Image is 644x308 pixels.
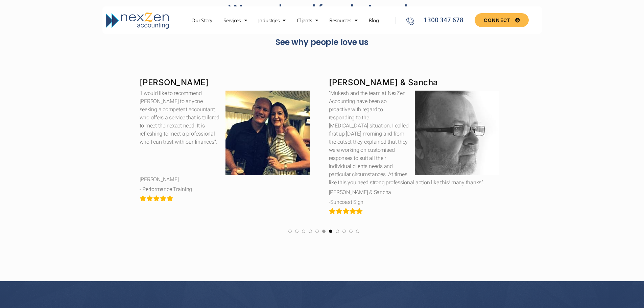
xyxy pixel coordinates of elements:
[140,78,315,88] h3: [PERSON_NAME]
[140,175,315,184] div: [PERSON_NAME]
[188,17,216,24] a: Our Story
[293,17,321,24] a: Clients
[329,198,505,206] div: -Suncoast Sign
[475,13,528,27] a: CONNECT
[255,17,289,24] a: Industries
[11,18,16,23] img: website_grey.svg
[422,16,463,25] span: 1300 347 678
[75,40,114,44] div: Keywords by Traffic
[365,17,382,24] a: Blog
[140,89,315,146] div: “I would like to recommend [PERSON_NAME] to anyone seeking a competent accountant who offers a se...
[19,11,33,16] div: v 4.0.25
[329,188,505,196] div: [PERSON_NAME] & Sancha
[140,185,315,193] div: - Performance Training
[220,17,251,24] a: Services
[326,17,361,24] a: Resources
[26,40,61,44] div: Domain Overview
[67,39,73,45] img: tab_keywords_by_traffic_grey.svg
[329,89,505,187] div: “Mukesh and the team at NexZen Accounting have been so proactive with regard to responding to the...
[18,39,24,45] img: tab_domain_overview_orange.svg
[484,18,510,23] span: CONNECT
[405,16,472,25] a: 1300 347 678
[329,78,505,88] h3: [PERSON_NAME] & Sancha
[136,35,508,49] p: See why people love us
[18,18,74,23] div: Domain: [DOMAIN_NAME]
[178,17,392,24] nav: Menu
[11,11,16,16] img: logo_orange.svg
